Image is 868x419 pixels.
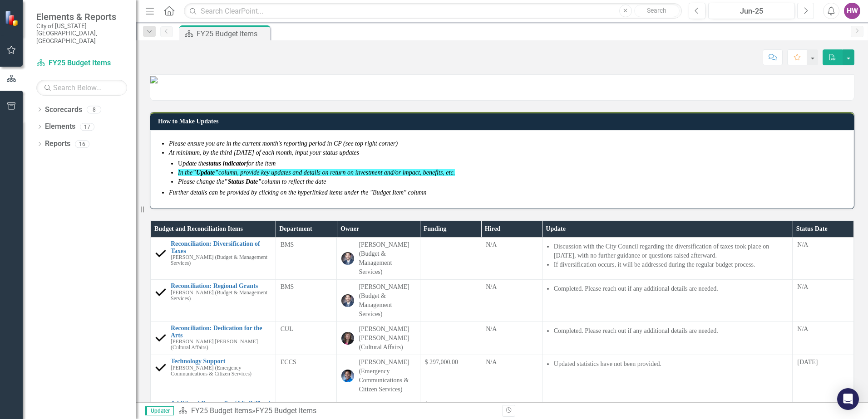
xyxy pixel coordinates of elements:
[171,400,271,407] a: Additional Paramedics (4 Full-Time)
[151,280,276,322] td: Double-Click to Edit Right Click for Context Menu
[647,7,666,14] span: Search
[171,254,271,266] small: [PERSON_NAME] (Budget & Management Services)
[155,287,166,297] img: Completed
[793,322,854,355] td: Double-Click to Edit
[797,400,849,409] div: N/A
[425,359,459,365] span: $ 297,000.00
[171,240,271,254] a: Reconciliation: Diversification of Taxes
[155,248,166,259] img: Completed
[542,355,793,397] td: Double-Click to Edit
[155,332,166,343] img: Completed
[45,105,82,115] a: Scorecards
[151,322,276,355] td: Double-Click to Edit Right Click for Context Menu
[554,402,788,411] li: Completed.
[542,238,793,280] td: Double-Click to Edit
[184,3,682,19] input: Search ClearPoint...
[634,5,680,17] button: Search
[150,76,158,83] img: mceclip2%20v7.png
[182,160,276,167] span: pdate the for the item
[542,280,793,322] td: Double-Click to Edit
[5,10,20,26] img: ClearPoint Strategy
[554,326,788,336] li: Completed. Please reach out if any additional details are needed.
[341,252,354,265] img: Kevin Chatellier
[169,189,427,196] em: Further details can be provided by clicking on the hyperlinked items under the "Budget Item" column
[36,80,127,96] input: Search Below...
[281,359,296,365] span: ECCS
[171,339,271,351] small: [PERSON_NAME] [PERSON_NAME] (Cultural Affairs)
[797,359,818,365] span: [DATE]
[359,283,415,319] div: [PERSON_NAME] (Budget & Management Services)
[359,240,415,277] div: [PERSON_NAME] (Budget & Management Services)
[191,406,252,415] a: FY25 Budget Items
[359,325,415,352] div: [PERSON_NAME] [PERSON_NAME] (Cultural Affairs)
[341,332,354,345] img: Emily Spruill Labows
[554,242,788,260] li: Discussion with the City Council regarding the diversification of taxes took place on [DATE], wit...
[145,406,174,415] span: Updater
[178,406,495,416] div: »
[793,238,854,280] td: Double-Click to Edit
[486,241,497,248] span: N/A
[197,28,268,39] div: FY25 Budget Items
[708,3,795,19] button: Jun-25
[486,283,497,290] span: N/A
[192,169,218,176] strong: "Update"
[178,169,455,176] em: In the column, provide key updates and details on return on investment and/or impact, benefits, etc.
[359,358,415,394] div: [PERSON_NAME] (Emergency Communications & Citizen Services)
[45,122,75,132] a: Elements
[486,326,497,332] span: N/A
[797,283,849,292] div: N/A
[178,160,276,167] span: U
[171,290,271,302] small: [PERSON_NAME] (Budget & Management Services)
[155,362,166,373] img: Completed
[256,406,316,415] div: FY25 Budget Items
[171,325,271,339] a: Reconciliation: Dedication for the Arts
[797,325,849,334] div: N/A
[178,178,326,185] em: Please change the column to reflect the date
[711,6,792,17] div: Jun-25
[281,241,294,248] span: BMS
[169,149,359,156] em: At minimum, by the third [DATE] of each month, input your status updates
[151,238,276,280] td: Double-Click to Edit Right Click for Context Menu
[281,401,294,408] span: EMS
[281,326,293,332] span: CUL
[797,240,849,249] div: N/A
[341,370,354,382] img: Jada Lee
[486,359,497,365] span: N/A
[425,401,459,408] span: $ 320,356.00
[87,106,101,113] div: 8
[793,355,854,397] td: Double-Click to Edit
[281,283,294,290] span: BMS
[554,360,788,369] li: Updated statistics have not been provided.
[844,3,860,19] button: HW
[171,358,271,365] a: Technology Support
[793,280,854,322] td: Double-Click to Edit
[158,118,849,125] h3: How to Make Updates
[80,123,94,131] div: 17
[169,140,398,147] span: Please ensure you are in the current month's reporting period in CP (see top right corner)
[542,322,793,355] td: Double-Click to Edit
[837,388,859,410] div: Open Intercom Messenger
[171,283,271,289] a: Reconciliation: Regional Grants
[486,401,495,408] span: Yes
[341,294,354,307] img: Kevin Chatellier
[206,160,247,167] strong: status indicator
[36,58,127,68] a: FY25 Budget Items
[36,22,127,44] small: City of [US_STATE][GEOGRAPHIC_DATA], [GEOGRAPHIC_DATA]
[224,178,261,185] strong: "Status Date"
[554,284,788,293] li: Completed. Please reach out if any additional details are needed.
[151,355,276,397] td: Double-Click to Edit Right Click for Context Menu
[36,11,127,22] span: Elements & Reports
[171,365,271,377] small: [PERSON_NAME] (Emergency Communications & Citizen Services)
[75,140,89,148] div: 16
[45,139,70,149] a: Reports
[554,260,788,269] li: If diversification occurs, it will be addressed during the regular budget process.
